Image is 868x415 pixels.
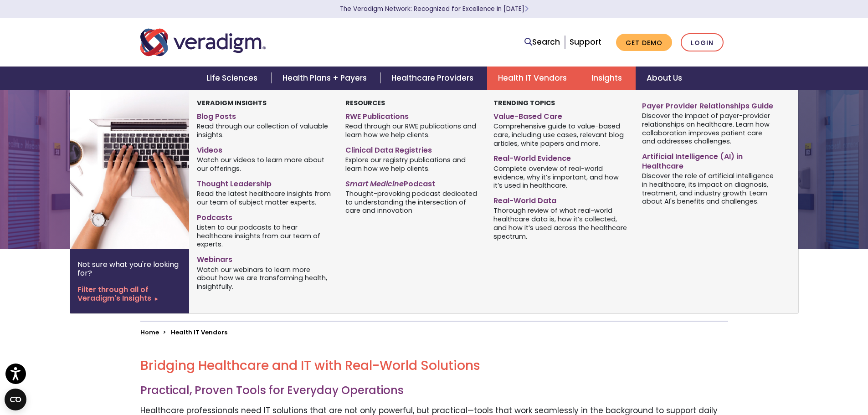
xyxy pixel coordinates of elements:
[197,155,331,173] span: Watch our videos to learn more about our offerings.
[140,358,728,374] h2: Bridging Healthcare and IT with Real-World Solutions
[197,108,331,122] a: Blog Posts
[140,328,159,337] a: Home
[345,122,480,139] span: Read through our RWE publications and learn how we help clients.
[345,176,480,189] a: Smart MedicinePodcast
[197,210,331,223] a: Podcasts
[493,150,628,164] a: Real-World Evidence
[524,36,560,48] a: Search
[195,67,271,90] a: Life Sciences
[493,164,628,190] span: Complete overview of real-world evidence, why it’s important, and how it’s used in healthcare.
[345,179,404,189] em: Smart Medicine
[345,142,480,155] a: Clinical Data Registries
[493,193,628,206] a: Real-World Data
[636,67,693,90] a: About Us
[140,384,728,397] h3: Practical, Proven Tools for Everyday Operations
[77,285,182,302] a: Filter through all of Veradigm's Insights
[140,27,266,57] img: Veradigm logo
[197,176,331,189] a: Thought Leadership
[380,67,487,90] a: Healthcare Providers
[487,67,580,90] a: Health IT Vendors
[493,206,628,241] span: Thorough review of what real-world healthcare data is, how it’s collected, and how it’s used acro...
[197,98,267,108] strong: Veradigm Insights
[340,5,529,13] a: The Veradigm Network: Recognized for Excellence in [DATE]Learn More
[345,98,385,108] strong: Resources
[197,189,331,206] span: Read the latest healthcare insights from our team of subject matter experts.
[345,108,480,122] a: RWE Publications
[70,90,217,249] img: Two hands typing on a laptop
[493,122,628,148] span: Comprehensive guide to value-based care, including use cases, relevant blog articles, white paper...
[616,34,672,51] a: Get Demo
[580,67,636,90] a: Insights
[524,5,529,13] span: Learn More
[642,98,776,111] a: Payer Provider Relationships Guide
[197,222,331,249] span: Listen to our podcasts to hear healthcare insights from our team of experts.
[345,155,480,173] span: Explore our registry publications and learn how we help clients.
[642,111,776,146] span: Discover the impact of payer-provider relationships on healthcare. Learn how collaboration improv...
[272,67,380,90] a: Health Plans + Payers
[493,108,628,122] a: Value-Based Care
[197,122,331,139] span: Read through our collection of valuable insights.
[197,142,331,155] a: Videos
[5,389,26,410] button: Open CMP widget
[642,149,776,171] a: Artificial Intelligence (AI) in Healthcare
[570,36,601,47] a: Support
[345,189,480,215] span: Thought-provoking podcast dedicated to understanding the intersection of care and innovation
[77,260,182,277] p: Not sure what you're looking for?
[197,265,331,291] span: Watch our webinars to learn more about how we are transforming health, insightfully.
[642,171,776,206] span: Discover the role of artificial intelligence in healthcare, its impact on diagnosis, treatment, a...
[493,98,555,108] strong: Trending Topics
[197,251,331,265] a: Webinars
[681,33,724,52] a: Login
